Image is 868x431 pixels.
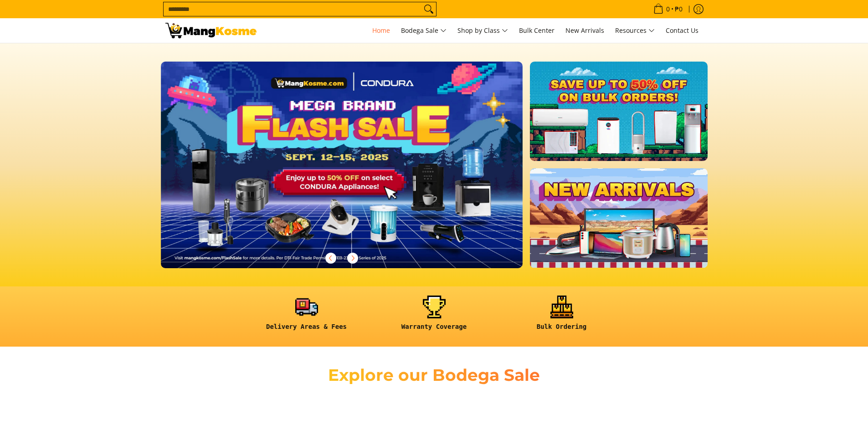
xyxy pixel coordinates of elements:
a: <h6><strong>Warranty Coverage</strong></h6> [375,296,493,338]
span: 0 [665,6,671,12]
a: Contact Us [661,18,703,43]
span: Shop by Class [457,25,508,36]
a: Bodega Sale [396,18,451,43]
span: ₱0 [673,6,684,12]
h2: Explore our Bodega Sale [302,365,566,385]
a: New Arrivals [561,18,609,43]
span: Contact Us [666,26,699,35]
span: Bodega Sale [401,25,447,36]
span: Resources [615,25,655,36]
span: • [651,4,685,14]
button: Next [343,248,363,268]
a: Bulk Center [514,18,559,43]
a: Home [368,18,395,43]
a: Shop by Class [453,18,513,43]
a: <h6><strong>Delivery Areas & Fees</strong></h6> [247,296,366,338]
span: Home [372,26,390,35]
span: Bulk Center [519,26,555,35]
img: Desktop homepage 29339654 2507 42fb b9ff a0650d39e9ed [161,62,523,268]
span: New Arrivals [565,26,604,35]
a: Resources [611,18,659,43]
img: Mang Kosme: Your Home Appliances Warehouse Sale Partner! [165,23,257,38]
button: Search [421,2,436,16]
a: <h6><strong>Bulk Ordering</strong></h6> [503,296,621,338]
nav: Main Menu [266,18,703,43]
button: Previous [321,248,341,268]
